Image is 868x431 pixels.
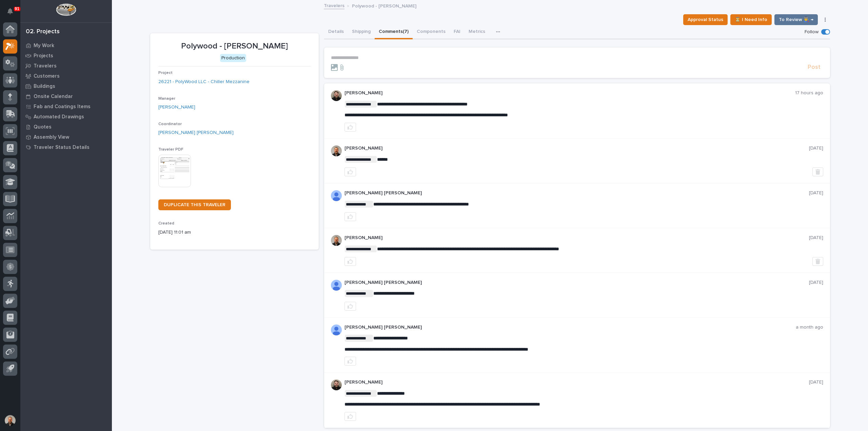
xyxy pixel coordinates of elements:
[34,104,91,110] p: Fab and Coatings Items
[34,134,69,140] p: Assembly View
[344,235,809,241] p: [PERSON_NAME]
[158,71,173,75] span: Project
[20,101,112,112] a: Fab and Coatings Items
[809,280,823,286] p: [DATE]
[324,25,348,39] button: Details
[331,190,342,201] img: AD_cMMRcK_lR-hunIWE1GUPcUjzJ19X9Uk7D-9skk6qMORDJB_ZroAFOMmnE07bDdh4EHUMJPuIZ72TfOWJm2e1TqCAEecOOP...
[158,78,250,85] a: 26221 - PolyWood LLC - Chiller Mezzanine
[344,90,795,96] p: [PERSON_NAME]
[809,379,823,385] p: [DATE]
[683,14,728,25] button: Approval Status
[735,16,767,24] span: ⏳ I Need Info
[344,412,356,421] button: like this post
[344,257,356,266] button: like this post
[331,325,342,335] img: AD_cMMRcK_lR-hunIWE1GUPcUjzJ19X9Uk7D-9skk6qMORDJB_ZroAFOMmnE07bDdh4EHUMJPuIZ72TfOWJm2e1TqCAEecOOP...
[158,97,175,101] span: Manager
[20,122,112,132] a: Quotes
[20,40,112,51] a: My Work
[20,112,112,122] a: Automated Drawings
[348,25,375,39] button: Shipping
[809,145,823,151] p: [DATE]
[344,325,796,330] p: [PERSON_NAME] [PERSON_NAME]
[34,43,54,49] p: My Work
[158,148,183,152] span: Traveler PDF
[158,199,231,210] a: DUPLICATE THIS TRAVELER
[158,229,311,236] p: [DATE] 11:01 am
[3,4,17,18] button: Notifications
[164,202,225,207] span: DUPLICATE THIS TRAVELER
[331,235,342,246] img: ACg8ocJcz4vZ21Cj6ND81c1DV7NvJtHTK7wKtHfHTJcpF4JkkkB-Ka8=s96-c
[331,379,342,390] img: ACg8ocLB2sBq07NhafZLDpfZztpbDqa4HYtD3rBf5LhdHf4k=s96-c
[34,94,73,100] p: Onsite Calendar
[26,28,60,36] div: 02. Projects
[795,90,823,96] p: 17 hours ago
[344,212,356,221] button: like this post
[779,16,813,24] span: To Review 👨‍🏭 →
[15,6,19,11] p: 91
[413,25,450,39] button: Components
[158,104,195,111] a: [PERSON_NAME]
[324,1,344,9] a: Travelers
[20,142,112,152] a: Traveler Status Details
[809,235,823,241] p: [DATE]
[375,25,413,39] button: Comments (7)
[34,124,52,130] p: Quotes
[56,3,76,16] img: Workspace Logo
[344,190,809,196] p: [PERSON_NAME] [PERSON_NAME]
[812,168,823,176] button: Delete post
[465,25,489,39] button: Metrics
[220,54,246,62] div: Production
[20,51,112,61] a: Projects
[450,25,465,39] button: FAI
[3,413,17,428] button: users-avatar
[20,71,112,81] a: Customers
[34,83,55,90] p: Buildings
[20,81,112,91] a: Buildings
[8,8,17,19] div: Notifications91
[34,63,57,69] p: Travelers
[352,2,416,9] p: Polywood - [PERSON_NAME]
[344,123,356,132] button: like this post
[344,357,356,366] button: like this post
[344,302,356,311] button: like this post
[796,325,823,330] p: a month ago
[331,145,342,156] img: ACg8ocJcz4vZ21Cj6ND81c1DV7NvJtHTK7wKtHfHTJcpF4JkkkB-Ka8=s96-c
[331,90,342,101] img: ACg8ocLB2sBq07NhafZLDpfZztpbDqa4HYtD3rBf5LhdHf4k=s96-c
[20,91,112,101] a: Onsite Calendar
[344,379,809,385] p: [PERSON_NAME]
[344,145,809,151] p: [PERSON_NAME]
[158,41,311,51] p: Polywood - [PERSON_NAME]
[34,114,84,120] p: Automated Drawings
[20,61,112,71] a: Travelers
[20,132,112,142] a: Assembly View
[344,280,809,286] p: [PERSON_NAME] [PERSON_NAME]
[774,14,818,25] button: To Review 👨‍🏭 →
[812,257,823,266] button: Delete post
[158,122,182,126] span: Coordinator
[805,29,818,35] p: Follow
[730,14,772,25] button: ⏳ I Need Info
[808,63,821,71] span: Post
[805,63,823,71] button: Post
[688,16,723,24] span: Approval Status
[158,221,174,226] span: Created
[34,144,90,151] p: Traveler Status Details
[158,129,234,136] a: [PERSON_NAME] [PERSON_NAME]
[34,53,53,59] p: Projects
[344,168,356,176] button: like this post
[809,190,823,196] p: [DATE]
[331,280,342,291] img: AD_cMMRcK_lR-hunIWE1GUPcUjzJ19X9Uk7D-9skk6qMORDJB_ZroAFOMmnE07bDdh4EHUMJPuIZ72TfOWJm2e1TqCAEecOOP...
[34,73,60,79] p: Customers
